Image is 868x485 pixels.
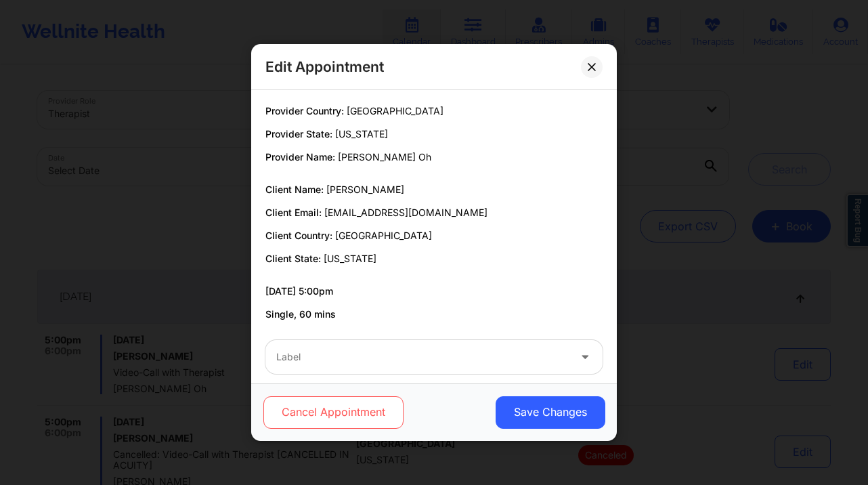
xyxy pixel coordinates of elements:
[347,105,443,117] span: [GEOGRAPHIC_DATA]
[324,207,487,218] span: [EMAIL_ADDRESS][DOMAIN_NAME]
[324,253,376,264] span: [US_STATE]
[338,151,431,163] span: [PERSON_NAME] Oh
[335,230,432,241] span: [GEOGRAPHIC_DATA]
[265,284,603,298] p: [DATE] 5:00pm
[326,184,404,195] span: [PERSON_NAME]
[265,206,603,219] p: Client Email:
[496,396,605,429] button: Save Changes
[265,252,603,266] p: Client State:
[265,183,603,196] p: Client Name:
[265,229,603,242] p: Client Country:
[265,104,603,118] p: Provider Country:
[265,58,384,76] h2: Edit Appointment
[263,396,404,429] button: Cancel Appointment
[265,308,603,321] p: Single, 60 mins
[265,127,603,141] p: Provider State:
[335,128,388,140] span: [US_STATE]
[265,150,603,164] p: Provider Name:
